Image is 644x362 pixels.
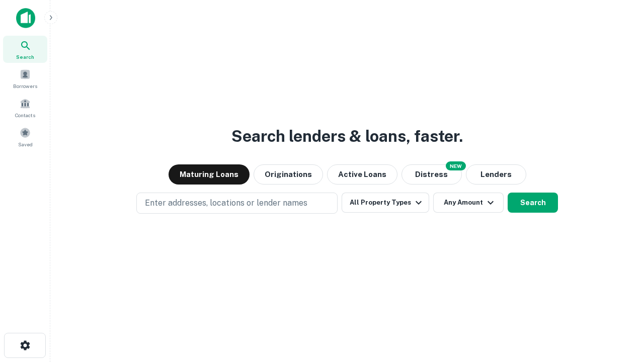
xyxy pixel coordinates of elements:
[594,282,644,330] iframe: Chat Widget
[145,197,307,209] p: Enter addresses, locations or lender names
[254,164,323,185] button: Originations
[433,193,504,213] button: Any Amount
[401,164,462,185] button: Search distressed loans with lien and other non-mortgage details.
[327,164,397,185] button: Active Loans
[3,123,47,150] a: Saved
[18,140,33,148] span: Saved
[508,193,558,213] button: Search
[342,193,429,213] button: All Property Types
[15,111,35,119] span: Contacts
[13,82,37,90] span: Borrowers
[446,161,466,170] div: NEW
[231,124,463,148] h3: Search lenders & loans, faster.
[16,8,35,28] img: capitalize-icon.png
[3,36,47,63] a: Search
[466,164,526,185] button: Lenders
[136,193,338,214] button: Enter addresses, locations or lender names
[16,53,34,61] span: Search
[169,164,250,185] button: Maturing Loans
[3,94,47,121] a: Contacts
[3,65,47,92] a: Borrowers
